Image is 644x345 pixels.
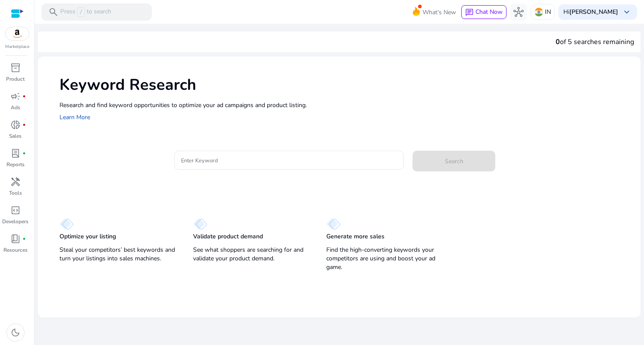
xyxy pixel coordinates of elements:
[5,44,29,50] p: Marketplace
[193,246,309,263] p: See what shoppers are searching for and validate your product demand.
[6,161,25,168] p: Reports
[326,232,385,241] p: Generate more sales
[59,218,74,230] img: diamond.svg
[22,152,26,155] span: fiber_manual_record
[545,4,551,19] p: IN
[6,75,25,83] p: Product
[10,63,21,73] span: inventory_2
[461,5,506,19] button: chatChat Now
[60,7,111,17] p: Press to search
[59,232,116,241] p: Optimize your listing
[59,246,176,263] p: Steal your competitors’ best keywords and turn your listings into sales machines.
[6,27,29,40] img: amazon.svg
[535,8,543,16] img: in.svg
[10,91,21,101] span: campaign
[59,101,632,110] p: Research and find keyword opportunities to optimize your ad campaigns and product listing.
[77,7,85,17] span: /
[622,7,632,17] span: keyboard_arrow_down
[10,234,21,244] span: book_4
[48,7,59,17] span: search
[59,113,90,121] a: Learn More
[422,5,456,20] span: What's New
[10,120,21,130] span: donut_small
[3,246,28,254] p: Resources
[193,232,263,241] p: Validate product demand
[510,3,527,21] button: hub
[11,104,20,111] p: Ads
[465,8,474,17] span: chat
[22,95,26,98] span: fiber_manual_record
[193,218,207,230] img: diamond.svg
[513,7,524,17] span: hub
[556,37,560,47] span: 0
[563,9,618,15] p: Hi
[475,8,503,16] span: Chat Now
[59,76,632,94] h1: Keyword Research
[9,189,22,197] p: Tools
[10,327,21,338] span: dark_mode
[10,148,21,158] span: lab_profile
[22,123,26,127] span: fiber_manual_record
[556,37,634,47] div: of 5 searches remaining
[10,205,21,215] span: code_blocks
[22,237,26,241] span: fiber_manual_record
[569,8,618,16] b: [PERSON_NAME]
[9,132,22,140] p: Sales
[2,218,28,225] p: Developers
[326,218,341,230] img: diamond.svg
[10,177,21,187] span: handyman
[326,246,443,272] p: Find the high-converting keywords your competitors are using and boost your ad game.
